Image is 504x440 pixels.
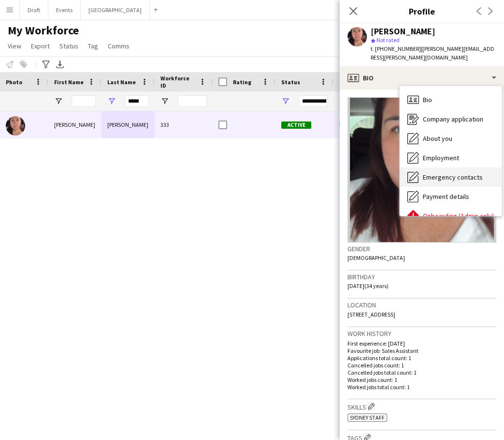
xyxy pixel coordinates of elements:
div: [PERSON_NAME] [371,27,435,36]
app-action-btn: Advanced filters [40,59,52,70]
button: Events [48,0,81,19]
h3: Skills [347,401,496,411]
span: Company application [423,115,483,123]
span: [DEMOGRAPHIC_DATA] [347,254,405,261]
button: [GEOGRAPHIC_DATA] [81,0,150,19]
button: Open Filter Menu [160,97,169,106]
div: Bio [340,66,504,90]
a: Status [56,40,82,52]
p: Worked jobs total count: 1 [347,383,496,391]
span: Last Name [107,78,136,86]
a: View [4,40,25,52]
h3: Location [347,301,496,309]
a: Tag [84,40,102,52]
span: Onboarding (Admin only) [423,212,494,220]
h3: Birthday [347,273,496,281]
span: Emergency contacts [423,173,483,182]
input: First Name Filter Input [72,95,96,107]
span: [STREET_ADDRESS] [347,311,395,318]
span: Status [281,78,300,86]
span: Rating [233,78,251,86]
span: [DATE] (34 years) [347,282,389,289]
span: Active [281,121,311,129]
input: Last Name Filter Input [125,95,149,107]
span: Status [59,42,78,50]
input: Workforce ID Filter Input [178,95,207,107]
img: Rosa Salinas [6,116,25,136]
p: Worked jobs count: 1 [347,376,496,383]
span: Tag [88,42,98,50]
div: Onboarding (Admin only) [400,206,502,226]
div: [PERSON_NAME] [101,111,155,138]
span: Employment [423,153,459,162]
div: Emergency contacts [400,167,502,187]
span: View [8,42,21,50]
div: Bio [400,90,502,109]
span: About you [423,134,452,143]
button: Draft [20,0,48,19]
span: Bio [423,95,432,104]
span: t. [PHONE_NUMBER] [371,45,421,52]
div: Employment [400,148,502,167]
a: Comms [104,40,133,52]
h3: Gender [347,244,496,253]
p: Favourite job: Sales Assistant [347,347,496,354]
span: Workforce ID [160,75,195,89]
span: City [339,78,350,86]
div: Hinchinbrook [333,111,391,138]
div: [PERSON_NAME] [48,111,101,138]
p: Cancelled jobs total count: 1 [347,369,496,376]
button: Open Filter Menu [281,97,290,106]
button: Open Filter Menu [54,97,63,106]
span: | [PERSON_NAME][EMAIL_ADDRESS][PERSON_NAME][DOMAIN_NAME] [371,45,494,61]
span: Photo [6,78,22,86]
app-action-btn: Export XLSX [54,59,66,70]
div: 333 [155,111,213,138]
span: Comms [108,42,130,50]
img: Crew avatar or photo [347,97,496,243]
div: Company application [400,109,502,129]
h3: Profile [340,5,504,17]
p: First experience: [DATE] [347,340,496,347]
span: Not rated [376,36,400,44]
span: Sydney Staff [350,414,385,421]
button: Open Filter Menu [339,97,348,106]
h3: Work history [347,329,496,338]
span: Export [31,42,50,50]
span: My Workforce [8,23,79,38]
button: Open Filter Menu [107,97,116,106]
span: First Name [54,78,84,86]
span: Payment details [423,192,469,201]
a: Export [27,40,54,52]
p: Applications total count: 1 [347,354,496,362]
div: Payment details [400,187,502,206]
div: About you [400,129,502,148]
p: Cancelled jobs count: 1 [347,362,496,369]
